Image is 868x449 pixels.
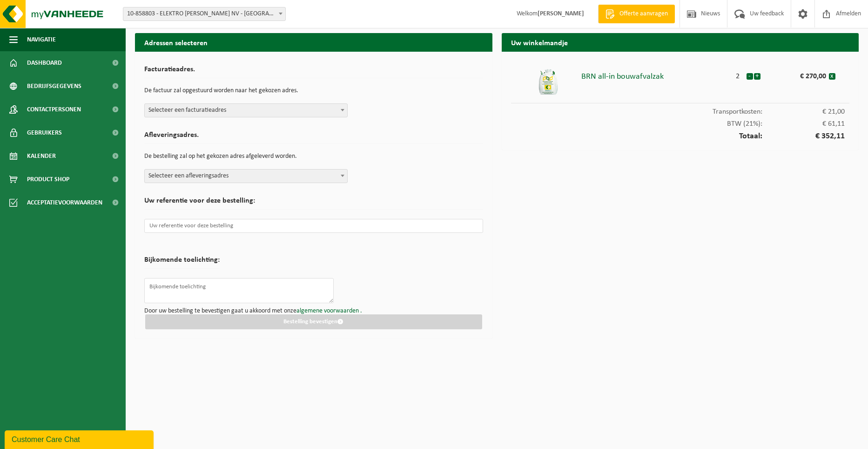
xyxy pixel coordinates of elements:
[296,307,362,314] a: algemene voorwaarden .
[27,144,56,168] span: Kalender
[762,108,845,116] span: € 21,00
[581,68,729,81] div: BRN all-in bouwafvalzak
[123,7,286,21] span: 10-858803 - ELEKTRO KAMIEL SMET NV - SINT-NIKLAAS
[27,75,81,98] span: Bedrijfsgegevens
[511,116,850,128] div: BTW (21%):
[123,7,285,20] span: 10-858803 - ELEKTRO KAMIEL SMET NV - SINT-NIKLAAS
[762,132,845,141] span: € 352,11
[779,68,828,80] div: € 270,00
[135,33,492,51] h2: Adressen selecteren
[5,429,155,449] iframe: chat widget
[144,131,483,144] h2: Afleveringsadres.
[511,103,850,116] div: Transportkosten:
[144,219,483,233] input: Uw referentie voor deze bestelling
[598,5,675,23] a: Offerte aanvragen
[145,314,482,329] button: Bestelling bevestigen
[511,128,850,141] div: Totaal:
[754,73,760,80] button: +
[145,170,347,183] span: Selecteer een afleveringsadres
[617,9,670,19] span: Offerte aanvragen
[144,149,483,164] p: De bestelling zal op het gekozen adres afgeleverd worden.
[144,256,220,269] h2: Bijkomende toelichting:
[747,73,753,80] button: -
[27,98,81,121] span: Contactpersonen
[144,83,483,99] p: De factuur zal opgestuurd worden naar het gekozen adres.
[144,66,483,78] h2: Facturatieadres.
[27,121,62,144] span: Gebruikers
[762,120,845,128] span: € 61,11
[144,103,348,117] span: Selecteer een facturatieadres
[27,28,56,51] span: Navigatie
[829,73,835,80] button: x
[538,10,584,17] strong: [PERSON_NAME]
[145,104,347,117] span: Selecteer een facturatieadres
[534,68,562,96] img: 01-000862
[502,33,859,51] h2: Uw winkelmandje
[27,168,69,191] span: Product Shop
[27,191,102,214] span: Acceptatievoorwaarden
[144,197,483,210] h2: Uw referentie voor deze bestelling:
[144,169,348,183] span: Selecteer een afleveringsadres
[144,308,483,314] p: Door uw bestelling te bevestigen gaat u akkoord met onze
[729,68,746,80] div: 2
[27,51,62,75] span: Dashboard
